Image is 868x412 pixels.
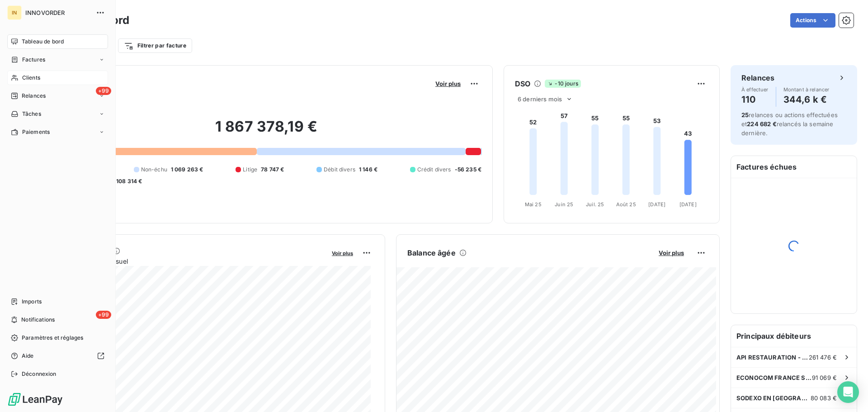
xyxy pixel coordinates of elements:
span: 6 derniers mois [518,95,562,103]
tspan: [DATE] [648,201,665,208]
span: Paiements [22,128,50,136]
span: +99 [96,87,111,95]
a: Aide [7,349,108,363]
span: Aide [22,352,34,360]
span: +99 [96,311,111,319]
span: 261 476 € [809,354,837,361]
span: API RESTAURATION - 08938 [736,354,809,361]
span: Voir plus [659,249,684,256]
h6: Principaux débiteurs [731,325,857,347]
h2: 1 867 378,19 € [51,118,481,145]
span: Imports [22,298,42,306]
span: SODEXO EN [GEOGRAPHIC_DATA] [736,394,811,402]
span: -56 235 € [455,166,481,174]
span: Relances [22,92,46,100]
button: Voir plus [433,80,463,88]
span: 78 747 € [261,166,284,174]
span: 91 069 € [812,374,837,381]
span: Crédit divers [417,166,451,174]
h4: 110 [741,92,769,107]
span: 1 069 263 € [171,166,203,174]
span: Tableau de bord [22,38,64,46]
span: Litige [243,166,257,174]
button: Filtrer par facture [118,38,192,53]
span: À effectuer [741,87,769,92]
span: Clients [22,74,40,82]
span: -108 314 € [113,177,142,185]
span: Voir plus [332,250,353,256]
h6: Factures échues [731,156,857,178]
span: 224 682 € [747,120,776,128]
button: Voir plus [329,249,356,257]
span: Chiffre d'affaires mensuel [51,256,325,266]
tspan: Juin 25 [555,201,573,208]
span: Débit divers [324,166,355,174]
span: Notifications [21,316,55,324]
tspan: Août 25 [616,201,636,208]
span: ECONOCOM FRANCE SAS [736,374,812,381]
div: IN [7,5,22,20]
tspan: Juil. 25 [586,201,604,208]
tspan: Mai 25 [525,201,542,208]
div: Open Intercom Messenger [837,381,859,403]
button: Voir plus [656,249,687,257]
h4: 344,6 k € [783,92,830,107]
span: relances ou actions effectuées et relancés la semaine dernière. [741,111,838,137]
img: Logo LeanPay [7,392,63,407]
span: INNOVORDER [25,9,90,16]
span: Tâches [22,110,41,118]
span: Montant à relancer [783,87,830,92]
span: Voir plus [435,80,461,87]
tspan: [DATE] [679,201,697,208]
span: Déconnexion [22,370,57,378]
h6: Balance âgée [407,247,456,258]
span: Paramètres et réglages [22,334,83,342]
span: Factures [22,56,45,64]
span: 80 083 € [811,394,837,402]
span: 25 [741,111,749,118]
span: 1 146 € [359,166,377,174]
span: Non-échu [141,166,167,174]
button: Actions [790,13,835,28]
span: -10 jours [545,80,580,88]
h6: DSO [515,78,530,89]
h6: Relances [741,72,774,83]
